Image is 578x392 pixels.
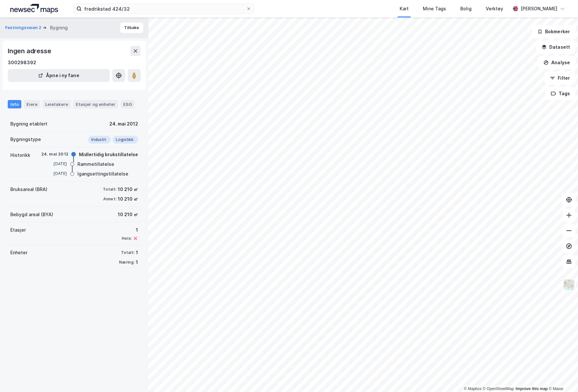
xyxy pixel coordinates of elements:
[118,211,138,218] div: 10 210 ㎡
[121,100,135,108] div: ESG
[8,100,21,108] div: Info
[8,46,52,56] div: Ingen adresse
[532,25,575,38] button: Bokmerker
[545,87,575,100] button: Tags
[136,258,138,266] div: 1
[118,186,138,193] div: 10 210 ㎡
[521,5,557,13] div: [PERSON_NAME]
[544,72,575,85] button: Filter
[10,249,27,256] div: Enheter
[10,4,58,14] img: logo.a4113a55bc3d86da70a041830d287a7e.svg
[122,236,132,241] div: Heis:
[122,226,138,234] div: 1
[77,170,128,178] div: Igangsettingstillatelse
[486,5,503,13] div: Verktøy
[8,59,36,66] div: 300298392
[103,196,116,202] div: Annet:
[10,151,30,159] div: Historikk
[8,69,110,82] button: Åpne i ny fane
[76,101,115,107] div: Etasjer og enheter
[109,120,138,128] div: 24. mai 2012
[79,151,138,158] div: Midlertidig brukstillatelse
[43,100,71,108] div: Leietakere
[41,151,68,157] div: 24. mai 2012
[5,25,43,31] button: Festningsveien 2
[483,387,514,391] a: OpenStreetMap
[516,387,548,391] a: Improve this map
[119,260,135,265] div: Næring:
[121,250,135,255] div: Totalt:
[24,100,40,108] div: Eiere
[77,160,114,168] div: Rammetillatelse
[400,5,409,13] div: Kart
[120,23,143,33] button: Tilbake
[10,120,47,128] div: Bygning etablert
[10,186,47,193] div: Bruksareal (BRA)
[10,136,41,143] div: Bygningstype
[50,24,68,32] div: Bygning
[536,41,575,54] button: Datasett
[423,5,446,13] div: Mine Tags
[10,226,26,234] div: Etasjer
[538,56,575,69] button: Analyse
[563,279,575,291] img: Z
[546,361,578,392] div: Kontrollprogram for chat
[118,195,138,203] div: 10 210 ㎡
[460,5,472,13] div: Bolig
[10,211,53,218] div: Bebygd areal (BYA)
[41,161,67,167] div: [DATE]
[41,171,67,176] div: [DATE]
[82,4,246,14] input: Søk på adresse, matrikkel, gårdeiere, leietakere eller personer
[136,249,138,256] div: 1
[464,387,482,391] a: Mapbox
[546,361,578,392] iframe: Chat Widget
[103,187,116,192] div: Totalt:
